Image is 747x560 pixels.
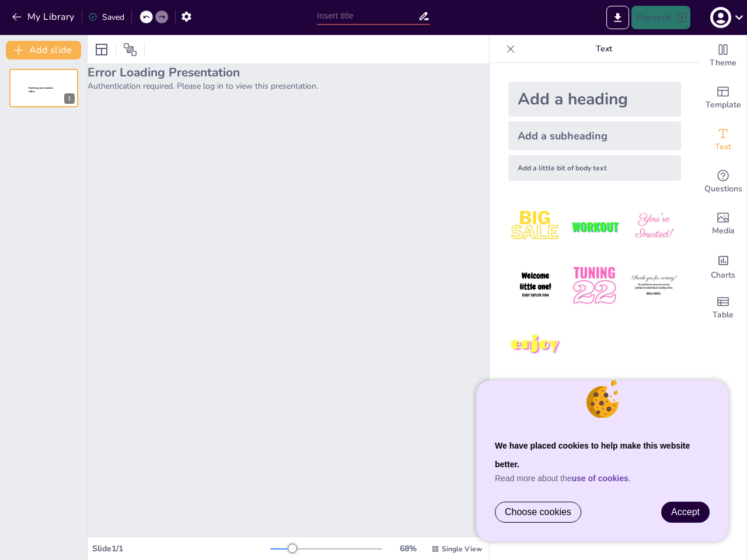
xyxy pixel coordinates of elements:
[88,12,124,23] div: Saved
[495,502,581,522] a: Choose cookies
[627,258,681,313] img: 6.jpeg
[508,258,563,313] img: 4.jpeg
[713,309,734,321] span: Table
[92,543,270,554] div: Slide 1 / 1
[505,507,571,517] span: Choose cookies
[317,8,417,24] input: Insert title
[508,199,563,254] img: 1.jpeg
[9,8,79,26] button: My Library
[700,119,746,161] div: Add text boxes
[700,287,746,329] div: Add a table
[572,474,629,483] a: use of cookies
[88,80,489,92] p: Authentication required. Please log in to view this presentation.
[711,269,735,282] span: Charts
[706,99,741,111] span: Template
[700,35,746,77] div: Change the overall theme
[700,77,746,119] div: Add ready made slides
[662,502,709,522] a: Accept
[520,35,688,63] p: Text
[9,69,78,107] div: Sendsteps presentation editor1
[508,121,681,150] div: Add a subheading
[715,141,731,153] span: Text
[627,199,681,254] img: 3.jpeg
[508,318,563,372] img: 7.jpeg
[123,43,137,57] span: Position
[704,183,742,195] span: Questions
[508,82,681,117] div: Add a heading
[567,258,622,313] img: 5.jpeg
[671,507,700,517] span: Accept
[712,225,735,237] span: Media
[29,87,53,93] span: Sendsteps presentation editor
[631,6,690,29] button: Present
[508,155,681,181] div: Add a little bit of body text
[567,199,622,254] img: 2.jpeg
[700,203,746,245] div: Add images, graphics, shapes or video
[700,245,746,287] div: Add charts and graphs
[92,40,111,59] div: Layout
[606,6,629,29] button: Export to PowerPoint
[495,441,690,469] strong: We have placed cookies to help make this website better.
[88,64,489,80] h2: Error Loading Presentation
[495,474,710,483] p: Read more about the .
[710,57,736,69] span: Theme
[64,93,75,104] div: 1
[442,544,482,554] span: Single View
[700,161,746,203] div: Get real-time input from your audience
[394,543,422,554] div: 68 %
[6,41,81,60] button: Add slide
